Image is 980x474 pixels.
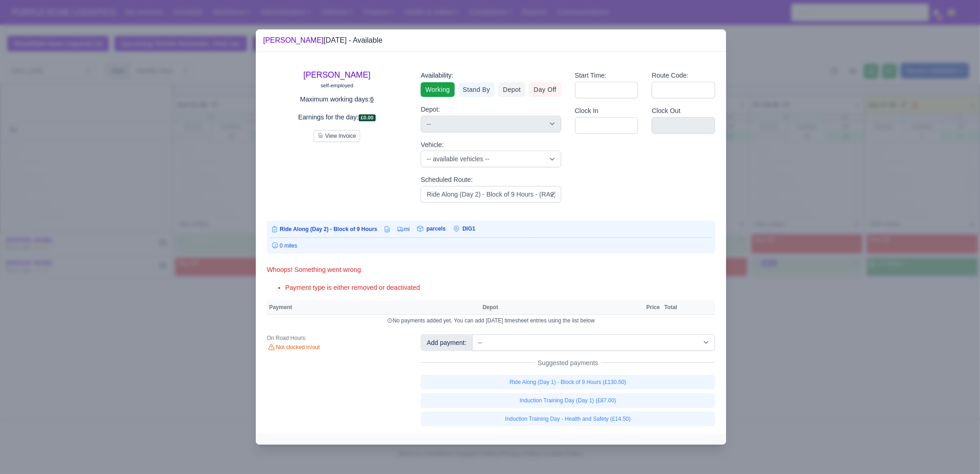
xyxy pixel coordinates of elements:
label: Depot: [421,104,440,115]
span: parcels [427,226,446,232]
div: 0 miles [270,242,711,250]
label: Scheduled Route: [421,175,473,185]
a: Ride Along (Day 1) - Block of 9 Hours (£130.50) [421,375,715,389]
td: No payments added yet, You can add [DATE] timesheet entries using the list below [267,314,715,327]
label: Vehicle: [421,140,444,150]
div: Add payment: [421,334,472,351]
label: Clock Out [652,106,681,116]
small: self-employed [321,83,353,88]
a: Induction Training Day - Health and Safety (£14.50) [421,412,715,426]
label: Route Code: [652,70,688,81]
span: £0.00 [359,114,376,121]
span: DIG1 [462,226,475,232]
label: Start Time: [575,70,607,81]
a: Depot [498,82,525,97]
a: Working [421,82,454,97]
label: Clock In [575,106,598,116]
u: 6 [370,96,374,103]
th: Total [662,300,680,314]
p: Earnings for the day: [267,112,407,123]
div: Whoops! Something went wrong. [267,265,715,275]
th: Price [644,300,662,314]
th: Payment [267,300,480,314]
a: Induction Training Day (Day 1) (£87.00) [421,393,715,408]
div: Availability: [421,70,561,81]
th: Depot [480,300,637,314]
div: On Road Hours: [267,334,407,342]
a: Stand By [458,82,495,97]
p: Maximum working days: [267,94,407,105]
td: mi [391,225,411,234]
div: Not clocked in/out [267,344,407,352]
iframe: Chat Widget [934,430,980,474]
a: Day Off [529,82,561,97]
li: Payment type is either removed or deactivated [285,282,715,293]
button: View Invoice [314,130,360,142]
div: [DATE] - Available [263,35,383,46]
span: Ride Along (Day 2) - Block of 9 Hours [280,226,377,232]
span: Suggested payments [534,358,602,367]
a: [PERSON_NAME] [263,36,324,44]
a: [PERSON_NAME] [304,70,371,79]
